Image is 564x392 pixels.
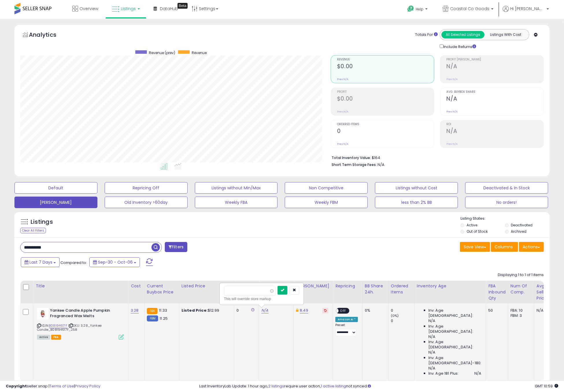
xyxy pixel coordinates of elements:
span: N/A [428,366,435,371]
div: Listed Price [182,283,232,289]
div: Current Buybox Price [147,283,177,295]
strong: Copyright [6,383,27,389]
span: Inv. Age [DEMOGRAPHIC_DATA]: [428,339,481,350]
p: Listing States: [461,216,550,221]
div: 50 [488,308,504,313]
small: Prev: N/A [446,77,458,81]
div: Tooltip anchor [177,3,188,9]
div: Cost [131,283,142,289]
span: All listings currently available for purchase on Amazon [37,335,50,340]
div: N/A [537,308,556,313]
div: FBM: 3 [511,313,530,318]
button: Sep-30 - Oct-06 [89,257,140,267]
div: Totals For [415,32,438,38]
span: Profit [PERSON_NAME] [446,58,543,61]
div: 0 [391,308,414,313]
div: [PERSON_NAME] [296,283,330,289]
span: Last 7 Days [29,259,52,265]
i: Get Help [407,5,414,12]
img: 417YM3fYc8L._SL40_.jpg [37,308,49,319]
span: 11.25 [160,316,168,321]
a: B08194617F [49,323,67,328]
h2: $0.00 [337,95,434,103]
span: N/A [428,318,435,323]
span: Compared to: [60,260,87,265]
a: 3.28 [131,308,139,313]
span: FBA [51,335,61,340]
button: [PERSON_NAME] [14,197,97,208]
button: Repricing Off [105,182,188,194]
span: 11.33 [159,308,167,313]
span: Revenue [192,50,207,55]
button: Weekly FBA [195,197,278,208]
a: Help [403,1,433,19]
button: Weekly FBM [285,197,368,208]
small: Prev: N/A [337,142,348,146]
h2: N/A [446,128,543,136]
span: ROI [446,123,543,126]
h2: $0.00 [337,63,434,71]
div: 0% [365,308,384,313]
div: 0 [236,308,254,313]
button: Non Competitive [285,182,368,194]
div: FBA: 10 [511,308,530,313]
span: Listings [121,6,136,12]
button: Filters [165,242,187,252]
h2: N/A [446,95,543,103]
span: Coastal Co Goods [450,6,489,12]
button: less than 2% BB [375,197,458,208]
span: Profit [337,90,434,94]
a: 2 listings [268,383,284,389]
span: Inv. Age [DEMOGRAPHIC_DATA]: [428,324,481,334]
a: Privacy Policy [75,383,100,389]
small: Prev: N/A [446,142,458,146]
b: Total Inventory Value: [332,155,371,160]
span: Inv. Age 181 Plus: [428,371,459,376]
span: Avg. Buybox Share [446,90,543,94]
small: Prev: N/A [446,110,458,113]
div: Repricing [335,283,360,289]
span: OFF [339,308,348,313]
h2: 0 [337,128,434,136]
button: Listings without Cost [375,182,458,194]
div: BB Share 24h. [365,283,386,295]
button: Actions [519,242,544,252]
a: 8.49 [300,308,308,313]
div: Inventory Age [417,283,483,289]
span: N/A [474,371,481,376]
div: ASIN: [37,308,124,339]
button: Last 7 Days [21,257,60,267]
div: Avg Selling Price [537,283,558,301]
button: Listings With Cost [484,31,527,38]
span: | SKU: 3.28_Yankee Candle_B08194617F_258 [37,323,101,332]
button: All Selected Listings [441,31,485,38]
div: Include Returns [435,43,483,49]
button: Default [14,182,97,194]
span: 2025-10-14 10:59 GMT [535,383,558,389]
div: Ordered Items [391,283,412,295]
a: Hi [PERSON_NAME] [503,6,549,19]
label: Out of Stock [467,229,488,234]
b: Short Term Storage Fees: [332,162,377,167]
span: Hi [PERSON_NAME] [510,6,545,12]
label: Deactivated [511,223,532,228]
label: Active [467,223,477,228]
span: Inv. Age [DEMOGRAPHIC_DATA]: [428,308,481,318]
div: Num of Comp. [511,283,532,295]
button: Save View [460,242,490,252]
h5: Listings [31,218,53,226]
span: N/A [428,350,435,355]
b: Yankee Candle Apple Pumpkin Fragranced Wax Melts [50,308,120,320]
div: This will override store markup [224,296,299,302]
small: (0%) [391,313,399,318]
b: Listed Price: [182,308,208,313]
button: Listings without Min/Max [195,182,278,194]
div: Clear All Filters [20,228,46,233]
small: FBM [147,315,158,321]
small: Prev: N/A [337,77,348,81]
a: N/A [261,308,268,313]
span: Revenue [337,58,434,61]
span: Revenue (prev) [149,50,175,55]
div: Last InventoryLab Update: 1 hour ago, require user action, not synced. [199,384,558,389]
span: Ordered Items [337,123,434,126]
